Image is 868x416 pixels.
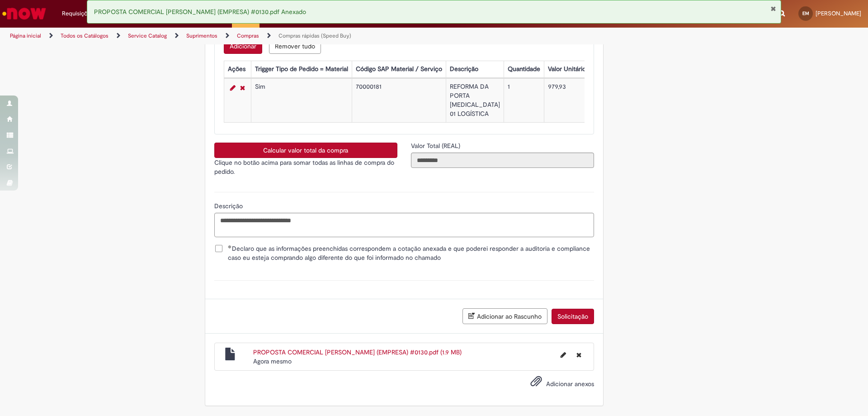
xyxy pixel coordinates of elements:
a: Suprimentos [186,32,217,39]
td: REFORMA DA PORTA [MEDICAL_DATA] 01 LOGÍSTICA [446,79,504,123]
span: PROPOSTA COMERCIAL [PERSON_NAME] (EMPRESA) #0130.pdf Anexado [94,8,306,16]
time: 01/10/2025 15:31:17 [253,357,292,365]
th: Trigger Tipo de Pedido = Material [251,61,352,78]
a: Remover linha 1 [238,82,247,93]
td: 1 [504,79,544,123]
a: Compras rápidas (Speed Buy) [278,32,351,39]
button: Adicionar ao Rascunho [462,308,547,324]
a: Service Catalog [128,32,167,39]
button: Solicitação [552,309,594,324]
span: Declaro que as informações preenchidas correspondem a cotação anexada e que poderei responder a a... [228,244,594,262]
button: Editar nome de arquivo PROPOSTA COMERCIAL FÉLIX X (EMPRESA) #0130.pdf [555,348,571,362]
a: Compras [237,32,259,39]
ul: Trilhas de página [7,28,572,44]
textarea: Descrição [214,213,594,237]
span: Agora mesmo [253,357,292,365]
span: EM [802,10,809,16]
input: Valor Total (REAL) [411,153,594,168]
span: Adicionar anexos [546,380,594,388]
button: Calcular valor total da compra [214,143,397,158]
button: Adicionar anexos [528,373,544,394]
span: Obrigatório Preenchido [228,245,232,249]
th: Valor Unitário [544,61,590,78]
a: Editar Linha 1 [228,82,238,93]
button: Fechar Notificação [770,5,776,12]
th: Código SAP Material / Serviço [352,61,446,78]
a: Página inicial [10,32,41,39]
button: Excluir PROPOSTA COMERCIAL FÉLIX X (EMPRESA) #0130.pdf [571,348,587,362]
th: Ações [224,61,251,78]
img: ServiceNow [1,5,47,23]
th: Quantidade [504,61,544,78]
td: 979,93 [544,79,590,123]
button: Remove all rows for Lista de Itens [269,38,321,54]
td: 70000181 [352,79,446,123]
a: PROPOSTA COMERCIAL [PERSON_NAME] (EMPRESA) #0130.pdf (1.9 MB) [253,348,462,356]
span: Descrição [214,202,245,210]
p: Clique no botão acima para somar todas as linhas de compra do pedido. [214,158,397,176]
th: Descrição [446,61,504,78]
span: [PERSON_NAME] [816,10,861,17]
a: Todos os Catálogos [61,32,108,39]
td: Sim [251,79,352,123]
button: Add a row for Lista de Itens [224,38,262,54]
span: Requisições [62,9,94,18]
label: Somente leitura - Valor Total (REAL) [411,141,462,150]
span: Somente leitura - Valor Total (REAL) [411,142,462,150]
